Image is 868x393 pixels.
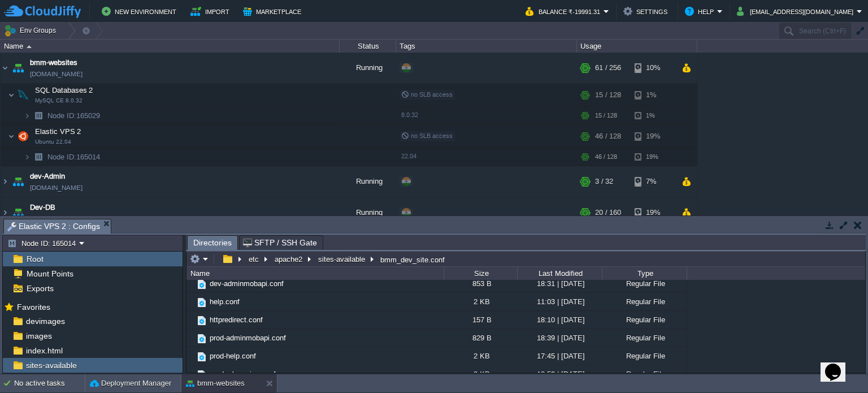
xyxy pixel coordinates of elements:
[602,365,687,383] div: Regular File
[340,53,396,83] div: Running
[635,125,671,148] div: 19%
[602,293,687,310] div: Regular File
[208,297,241,306] a: help.conf
[635,107,671,124] div: 1%
[444,311,517,329] div: 157 B
[208,279,285,288] span: dev-adminmobapi.conf
[4,5,81,19] img: CloudJiffy
[401,111,418,118] span: 8.0.32
[377,254,445,264] div: bmm_dev_site.conf
[10,166,26,197] img: AMDAwAAAACH5BAEAAAAALAAAAAABAAEAAAICRAEAOw==
[517,329,602,347] div: 18:39 | [DATE]
[24,254,45,264] a: Root
[578,40,697,53] div: Usage
[340,166,396,197] div: Running
[208,369,277,379] span: prod-ruleengine.conf
[518,267,602,280] div: Last Modified
[1,166,10,197] img: AMDAwAAAACH5BAEAAAAALAAAAAABAAEAAAICRAEAOw==
[208,315,264,325] a: httpredirect.conf
[102,5,180,18] button: New Environment
[193,236,232,250] span: Directories
[46,111,102,120] a: Node ID:165029
[24,360,79,370] a: sites-available
[401,132,453,139] span: no SLB access
[35,139,71,145] span: Ubuntu 22.04
[35,97,83,104] span: MySQL CE 8.0.32
[635,197,671,228] div: 19%
[188,267,444,280] div: Name
[186,347,196,365] img: AMDAwAAAACH5BAEAAAAALAAAAAABAAEAAAICRAEAOw==
[15,125,31,148] img: AMDAwAAAACH5BAEAAAAALAAAAAABAAEAAAICRAEAOw==
[444,293,517,310] div: 2 KB
[46,111,102,120] span: 165029
[34,127,83,136] a: Elastic VPS 2Ubuntu 22.04
[30,57,77,68] a: bmm-websites
[30,213,83,224] span: [DOMAIN_NAME]
[635,53,671,83] div: 10%
[517,311,602,329] div: 18:10 | [DATE]
[24,283,55,293] a: Exports
[24,148,31,166] img: AMDAwAAAACH5BAEAAAAALAAAAAABAAEAAAICRAEAOw==
[24,346,64,356] span: index.html
[24,331,54,341] span: images
[595,197,621,228] div: 20 / 160
[602,311,687,329] div: Regular File
[517,293,602,310] div: 11:03 | [DATE]
[10,53,26,83] img: AMDAwAAAACH5BAEAAAAALAAAAAABAAEAAAICRAEAOw==
[186,311,196,329] img: AMDAwAAAACH5BAEAAAAALAAAAAABAAEAAAICRAEAOw==
[186,275,196,292] img: AMDAwAAAACH5BAEAAAAALAAAAAABAAEAAAICRAEAOw==
[401,91,453,98] span: no SLB access
[316,254,368,264] button: sites-available
[24,269,75,279] a: Mount Points
[243,236,317,249] span: SFTP / SSH Gate
[602,329,687,347] div: Regular File
[595,166,613,197] div: 3 / 32
[517,275,602,292] div: 18:31 | [DATE]
[7,238,79,248] button: Node ID: 165014
[46,152,102,162] span: 165014
[397,40,576,53] div: Tags
[186,378,245,389] button: bmm-websites
[15,303,52,312] a: Favorites
[685,5,717,18] button: Help
[445,267,517,280] div: Size
[186,293,196,310] img: AMDAwAAAACH5BAEAAAAALAAAAAABAAEAAAICRAEAOw==
[273,254,305,264] button: apache2
[526,5,604,18] button: Balance ₹-19991.31
[7,219,100,234] span: Elastic VPS 2 : Configs
[737,5,857,18] button: [EMAIL_ADDRESS][DOMAIN_NAME]
[190,5,233,18] button: Import
[8,84,15,106] img: AMDAwAAAACH5BAEAAAAALAAAAAABAAEAAAICRAEAOw==
[34,85,94,95] span: SQL Databases 2
[30,171,65,182] a: dev-Admin
[34,127,83,136] span: Elastic VPS 2
[595,53,621,83] div: 61 / 256
[208,333,288,343] span: prod-adminmobapi.conf
[635,148,671,166] div: 19%
[10,197,26,228] img: AMDAwAAAACH5BAEAAAAALAAAAAABAAEAAAICRAEAOw==
[635,166,671,197] div: 7%
[623,5,671,18] button: Settings
[30,68,83,80] span: [DOMAIN_NAME]
[47,153,76,161] span: Node ID:
[1,53,10,83] img: AMDAwAAAACH5BAEAAAAALAAAAAABAAEAAAICRAEAOw==
[90,378,171,389] button: Deployment Manager
[196,296,208,309] img: AMDAwAAAACH5BAEAAAAALAAAAAABAAEAAAICRAEAOw==
[30,202,55,213] a: Dev-DB
[517,347,602,365] div: 17:45 | [DATE]
[1,40,339,53] div: Name
[186,329,196,347] img: AMDAwAAAACH5BAEAAAAALAAAAAABAAEAAAICRAEAOw==
[14,374,85,392] div: No active tasks
[401,153,416,159] span: 22.04
[30,182,83,193] span: [DOMAIN_NAME]
[340,197,396,228] div: Running
[444,275,517,292] div: 853 B
[34,86,94,94] a: SQL Databases 2MySQL CE 8.0.32
[8,125,15,148] img: AMDAwAAAACH5BAEAAAAALAAAAAABAAEAAAICRAEAOw==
